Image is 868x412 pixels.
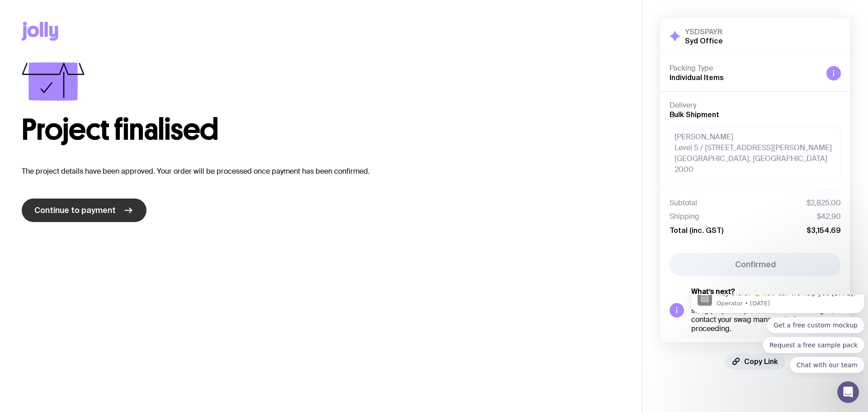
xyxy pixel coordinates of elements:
span: $3,154.69 [807,226,841,235]
span: Total (inc. GST) [670,226,723,235]
div: [PERSON_NAME] Level 5 / [STREET_ADDRESS][PERSON_NAME] [GEOGRAPHIC_DATA], [GEOGRAPHIC_DATA] 2000 [670,127,841,180]
span: $2,825.00 [807,199,841,208]
span: $42.90 [817,212,841,221]
span: Shipping [670,212,699,221]
p: The project details have been approved. Your order will be processed once payment has been confir... [22,166,620,177]
span: Bulk Shipment [670,110,719,118]
button: Quick reply: Get a free custom mockup [80,22,177,38]
button: Quick reply: Request a free sample pack [75,42,177,58]
a: Continue to payment [22,199,146,222]
iframe: Intercom notifications message [687,295,868,379]
h3: YSDSPAYR [685,27,723,36]
h5: What’s next? [691,287,841,296]
button: Confirmed [670,253,841,276]
h1: Project finalised [22,115,620,144]
span: Subtotal [670,199,697,208]
h2: Syd Office [685,36,723,45]
span: Continue to payment [34,205,116,216]
h4: Delivery [670,101,841,110]
p: Message from Operator, sent 8w ago [29,5,170,13]
button: Quick reply: Chat with our team [103,62,177,78]
div: Quick reply options [4,22,177,78]
iframe: Intercom live chat [837,381,859,403]
span: Individual Items [670,73,724,81]
h4: Packing Type [670,64,819,73]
